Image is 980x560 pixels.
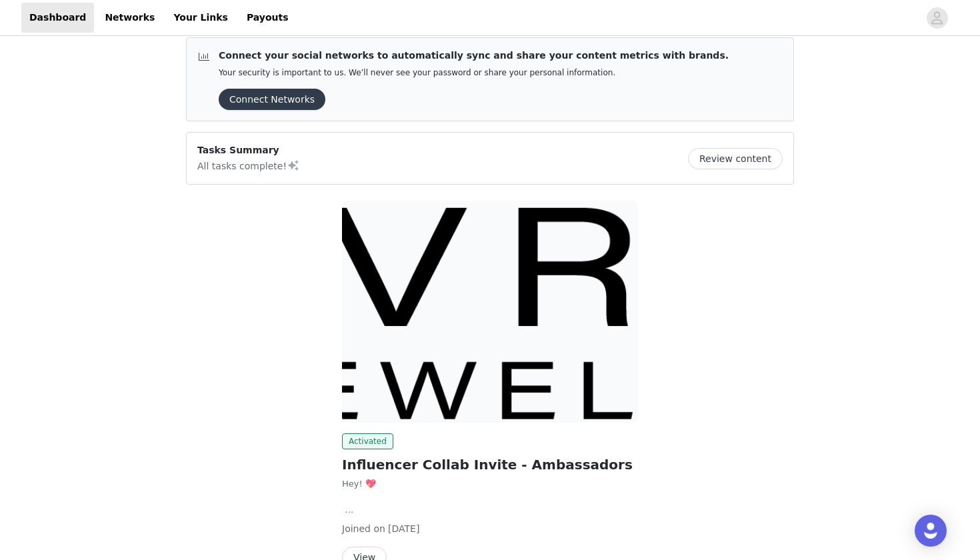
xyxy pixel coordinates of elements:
[342,433,393,449] span: Activated
[219,68,729,78] p: Your security is important to us. We’ll never see your password or share your personal information.
[342,201,638,423] img: Evry Jewels
[342,455,638,475] h2: Influencer Collab Invite - Ambassadors
[97,3,163,33] a: Networks
[219,89,325,110] button: Connect Networks
[197,143,300,157] p: Tasks Summary
[219,49,729,63] p: Connect your social networks to automatically sync and share your content metrics with brands.
[165,3,236,33] a: Your Links
[239,3,297,33] a: Payouts
[197,157,300,173] p: All tasks complete!
[342,477,638,491] p: Hey! 💖
[388,523,419,534] span: [DATE]
[931,7,943,29] div: avatar
[915,515,947,547] div: Open Intercom Messenger
[21,3,94,33] a: Dashboard
[688,148,783,169] button: Review content
[342,523,385,534] span: Joined on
